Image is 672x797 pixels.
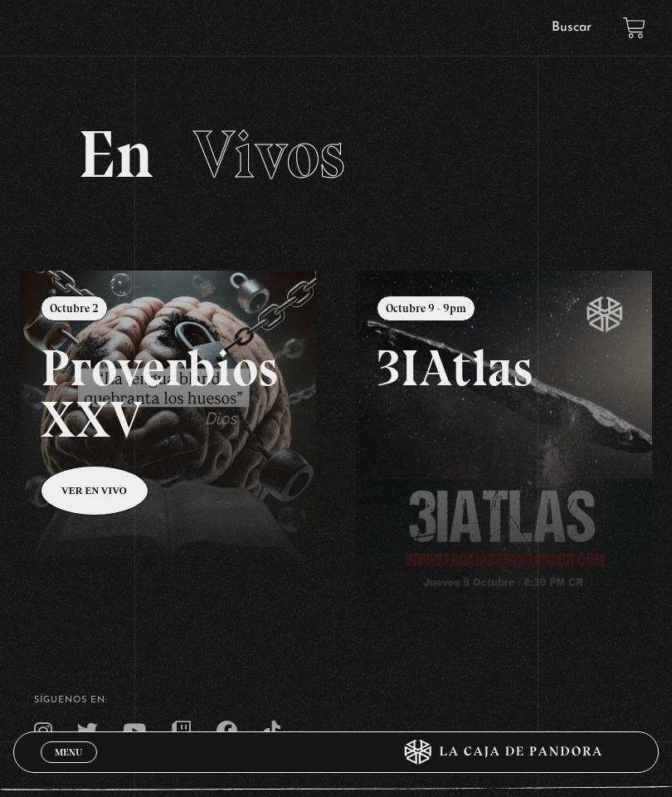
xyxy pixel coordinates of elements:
span: Cerrar [49,761,88,773]
h4: SÍguenos en: [34,696,639,705]
span: Menu [55,747,82,757]
span: Vivos [193,115,345,194]
a: View your shopping cart [623,17,645,39]
h2: En [78,121,594,188]
a: Buscar [552,21,592,34]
